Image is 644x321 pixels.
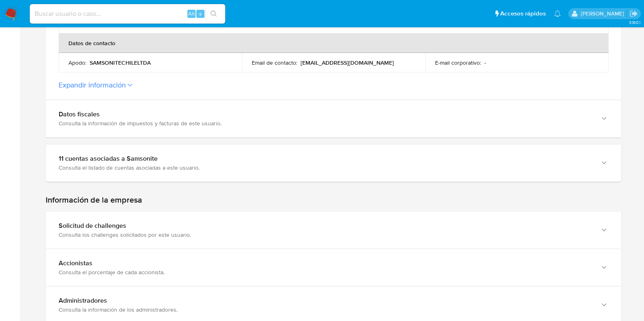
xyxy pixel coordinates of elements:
[629,19,640,26] span: 3.160.1
[188,10,195,17] span: Alt
[554,10,561,17] a: Notificaciones
[30,9,225,19] input: Buscar usuario o caso...
[199,10,202,17] span: s
[580,10,626,17] p: camilafernanda.paredessaldano@mercadolibre.cl
[629,9,638,18] a: Salir
[500,9,546,18] span: Accesos rápidos
[205,8,222,20] button: search-icon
